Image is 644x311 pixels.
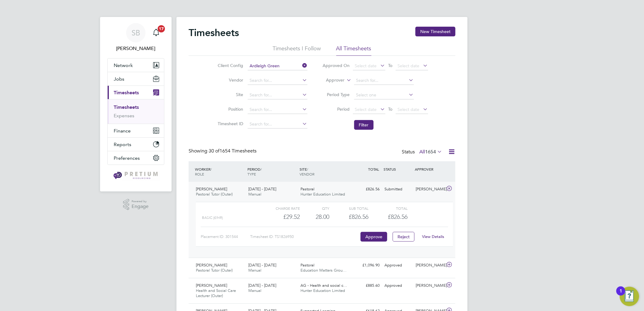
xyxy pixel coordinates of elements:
[196,263,227,268] span: [PERSON_NAME]
[108,86,164,99] button: Timesheets
[351,260,382,270] div: £1,096.90
[189,27,239,39] h2: Timesheets
[329,212,368,222] div: £826.56
[210,167,212,172] span: /
[414,164,445,175] div: APPROVER
[189,148,258,154] div: Showing
[114,142,131,147] span: Reports
[354,91,414,99] input: Select one
[402,148,443,156] div: Status
[108,99,164,124] div: Timesheets
[248,288,261,293] span: Manual
[300,212,329,222] div: 28.00
[261,205,300,212] div: Charge rate
[398,107,420,112] span: Select date
[246,164,298,179] div: PERIOD
[382,164,414,175] div: STATUS
[298,164,351,179] div: SITE
[216,92,243,97] label: Site
[361,232,387,242] button: Approve
[301,186,315,192] span: Pastoral
[123,199,149,210] a: Powered byEngage
[422,234,444,239] a: View Details
[114,90,139,95] span: Timesheets
[248,268,261,273] span: Manual
[355,63,377,69] span: Select date
[398,63,420,69] span: Select date
[354,76,414,85] input: Search for...
[351,281,382,291] div: £885.60
[323,63,350,68] label: Approved On
[388,213,408,220] span: £826.56
[323,106,350,112] label: Period
[382,260,414,270] div: Approved
[107,23,164,52] a: SB[PERSON_NAME]
[108,72,164,85] button: Jobs
[368,167,379,172] span: TOTAL
[209,148,220,154] span: 30 of
[393,232,414,242] button: Reject
[108,59,164,72] button: Network
[414,281,445,291] div: [PERSON_NAME]
[196,288,236,298] span: Health and Social Care Lecturer (Outer)
[158,25,165,32] span: 17
[307,167,308,172] span: /
[100,17,172,192] nav: Main navigation
[419,149,442,155] label: All
[114,128,131,134] span: Finance
[114,104,139,110] a: Timesheets
[355,107,377,112] span: Select date
[619,291,622,299] div: 1
[351,184,382,194] div: £826.56
[248,192,261,197] span: Manual
[301,288,345,293] span: Hunter Education Limited
[317,77,345,83] label: Approver
[414,260,445,270] div: [PERSON_NAME]
[195,172,204,176] span: ROLE
[108,151,164,165] button: Preferences
[209,148,257,154] span: 1654 Timesheets
[193,164,246,179] div: WORKER
[248,120,307,129] input: Search for...
[300,172,315,176] span: VENDOR
[301,192,345,197] span: Hunter Education Limited
[301,268,347,273] span: Education Matters Grou…
[196,283,227,288] span: [PERSON_NAME]
[250,232,359,242] div: Timesheet ID: TS1826950
[248,186,276,192] span: [DATE] - [DATE]
[248,105,307,114] input: Search for...
[132,204,149,209] span: Engage
[414,184,445,194] div: [PERSON_NAME]
[112,171,159,181] img: pretium-logo-retina.png
[425,149,436,155] span: 1654
[273,45,321,56] li: Timesheets I Follow
[114,113,134,119] a: Expenses
[216,121,243,126] label: Timesheet ID
[216,77,243,83] label: Vendor
[301,283,347,288] span: AG - Health and social c…
[132,199,149,204] span: Powered by
[107,171,164,181] a: Go to home page
[301,263,315,268] span: Pastoral
[336,45,371,56] li: All Timesheets
[323,92,350,97] label: Period Type
[354,120,374,130] button: Filter
[261,212,300,222] div: £29.52
[114,155,140,161] span: Preferences
[202,216,223,220] span: Basic (£/HR)
[216,63,243,68] label: Client Config
[248,263,276,268] span: [DATE] - [DATE]
[196,186,227,192] span: [PERSON_NAME]
[196,268,233,273] span: Pastoral Tutor (Outer)
[387,105,394,113] span: To
[382,184,414,194] div: Submitted
[368,205,408,212] div: Total
[260,167,262,172] span: /
[248,91,307,99] input: Search for...
[201,232,250,242] div: Placement ID: 301544
[132,29,140,37] span: SB
[620,287,639,306] button: Open Resource Center, 1 new notification
[107,45,164,52] span: Sasha Baird
[150,23,162,42] a: 17
[108,124,164,137] button: Finance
